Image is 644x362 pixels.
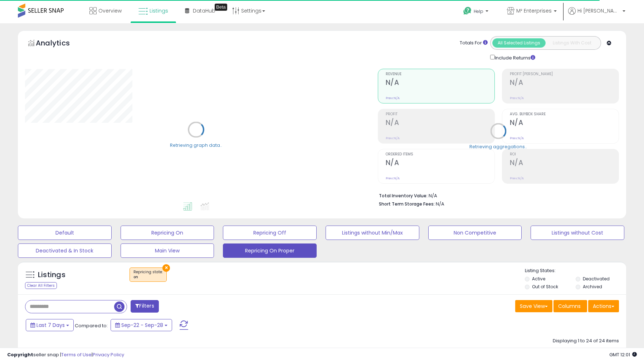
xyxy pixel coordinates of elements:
button: All Selected Listings [492,38,546,48]
div: Totals For [460,40,488,47]
span: DataHub [193,7,215,14]
button: Repricing Off [223,226,317,240]
div: Include Returns [485,53,544,62]
span: Help [474,8,483,14]
button: Deactivated & In Stock [18,243,112,258]
button: Non Competitive [428,226,522,240]
button: Default [18,226,112,240]
span: Overview [98,7,122,14]
i: Get Help [463,6,472,15]
div: Tooltip anchor [215,4,227,11]
strong: Copyright [7,351,33,358]
button: Listings without Cost [531,226,624,240]
a: Hi [PERSON_NAME] [568,7,625,23]
button: Listings without Min/Max [326,226,419,240]
button: Main View [121,243,214,258]
div: seller snap | | [7,352,124,358]
a: Help [458,1,496,23]
h5: Analytics [36,38,84,50]
button: Repricing On [121,226,214,240]
button: Listings With Cost [545,38,599,48]
span: M² Enterprises [516,7,552,14]
div: Retrieving aggregations.. [469,143,527,150]
button: Repricing On Proper [223,243,317,258]
span: Listings [150,7,168,14]
div: Retrieving graph data.. [170,142,222,148]
span: Hi [PERSON_NAME] [577,7,620,14]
